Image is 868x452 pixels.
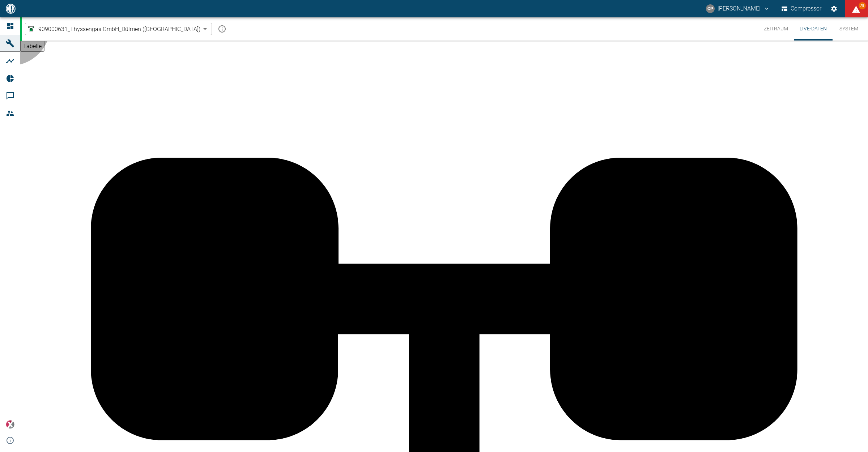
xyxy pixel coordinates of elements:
button: Compressor [780,2,823,15]
span: 78 [859,2,866,9]
div: CP [706,4,715,13]
button: System [833,17,865,40]
a: 909000631_Thyssengas GmbH_Dülmen ([GEOGRAPHIC_DATA]) [27,25,200,33]
button: mission info [215,22,229,36]
button: Live-Daten [794,17,833,40]
img: logo [5,4,16,13]
button: Tabelle [20,41,44,52]
button: Einstellungen [827,2,841,15]
span: 909000631_Thyssengas GmbH_Dülmen ([GEOGRAPHIC_DATA]) [38,25,200,33]
button: christoph.palm@neuman-esser.com [705,2,771,15]
button: Zeitraum [758,17,794,40]
img: Xplore Logo [6,420,14,429]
